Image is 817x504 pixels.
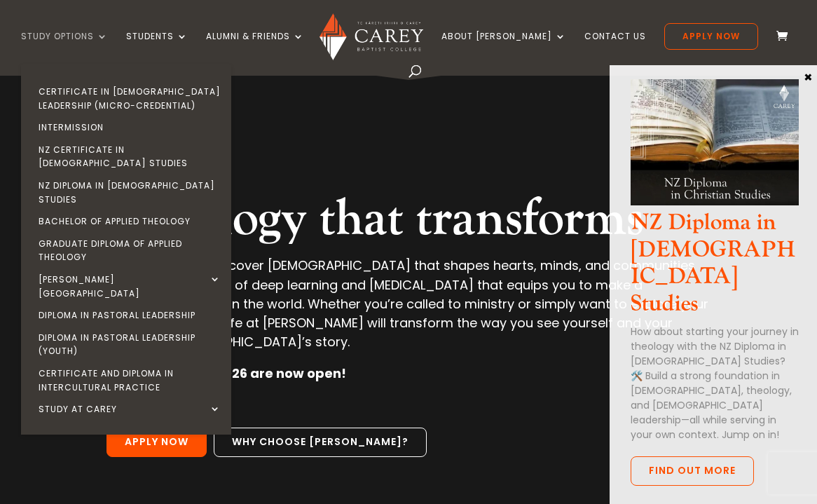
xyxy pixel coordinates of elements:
[25,398,235,421] a: Study at Carey
[664,23,758,50] a: Apply Now
[25,327,235,362] a: Diploma in Pastoral Leadership (Youth)
[631,210,799,325] h3: NZ Diploma in [DEMOGRAPHIC_DATA] Studies
[441,32,566,64] a: About [PERSON_NAME]
[25,268,235,304] a: [PERSON_NAME][GEOGRAPHIC_DATA]
[25,210,235,233] a: Bachelor of Applied Theology
[25,81,235,116] a: Certificate in [DEMOGRAPHIC_DATA] Leadership (Micro-credential)
[25,362,235,398] a: Certificate and Diploma in Intercultural Practice
[631,325,799,442] p: How about starting your journey in theology with the NZ Diploma in [DEMOGRAPHIC_DATA] Studies? 🛠️...
[107,189,710,256] h2: Theology that transforms
[25,116,235,139] a: Intermission
[584,32,646,64] a: Contact Us
[21,32,108,64] a: Study Options
[25,175,235,210] a: NZ Diploma in [DEMOGRAPHIC_DATA] Studies
[206,32,304,64] a: Alumni & Friends
[320,13,423,60] img: Carey Baptist College
[107,256,710,364] p: We invite you to discover [DEMOGRAPHIC_DATA] that shapes hearts, minds, and communities and begin...
[25,139,235,175] a: NZ Certificate in [DEMOGRAPHIC_DATA] Studies
[107,428,207,457] a: Apply Now
[801,70,815,83] button: Close
[214,428,427,457] a: Why choose [PERSON_NAME]?
[631,79,799,205] img: NZ Dip
[25,304,235,327] a: Diploma in Pastoral Leadership
[25,233,235,268] a: Graduate Diploma of Applied Theology
[631,193,799,210] a: NZ Dip
[126,32,188,64] a: Students
[631,456,754,486] a: FInd out more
